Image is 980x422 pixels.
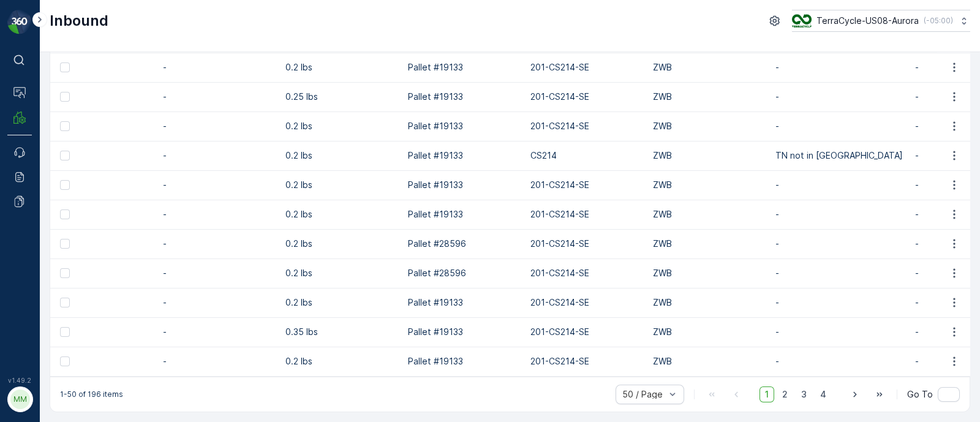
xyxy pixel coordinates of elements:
[769,111,909,141] td: -
[40,355,151,367] p: 0.2 lbs
[769,288,909,317] td: -
[60,298,70,307] div: Toggle Row Selected
[163,61,273,73] p: -
[524,82,647,111] td: 201-CS214-SE
[769,170,909,200] td: -
[647,200,769,229] td: ZWB
[7,10,32,34] img: logo
[759,386,774,402] span: 1
[924,16,953,26] p: ( -05:00 )
[792,10,970,32] button: TerraCycle-US08-Aurora(-05:00)
[50,11,108,31] p: Inbound
[40,326,151,338] p: 0.35 lbs
[163,91,273,103] p: -
[769,317,909,347] td: -
[402,200,524,229] td: Pallet #19133
[647,229,769,258] td: ZWB
[60,121,70,131] div: Toggle Row Selected
[60,268,70,278] div: Toggle Row Selected
[402,258,524,288] td: Pallet #28596
[60,62,70,72] div: Toggle Row Selected
[907,388,933,401] span: Go To
[815,386,832,402] span: 4
[285,355,396,367] p: 0.2 lbs
[402,141,524,170] td: Pallet #19133
[285,61,396,73] p: 0.2 lbs
[402,82,524,111] td: Pallet #19133
[647,82,769,111] td: ZWB
[163,179,273,191] p: -
[285,179,396,191] p: 0.2 lbs
[163,208,273,220] p: -
[285,238,396,250] p: 0.2 lbs
[402,111,524,141] td: Pallet #19133
[40,61,151,73] p: 0.2 lbs
[163,267,273,279] p: -
[647,258,769,288] td: ZWB
[647,170,769,200] td: ZWB
[524,170,647,200] td: 201-CS214-SE
[647,288,769,317] td: ZWB
[40,120,151,132] p: 0.2 lbs
[647,53,769,82] td: ZWB
[524,317,647,347] td: 201-CS214-SE
[285,267,396,279] p: 0.2 lbs
[285,120,396,132] p: 0.2 lbs
[402,347,524,376] td: Pallet #19133
[60,327,70,337] div: Toggle Row Selected
[163,355,273,367] p: -
[285,326,396,338] p: 0.35 lbs
[163,238,273,250] p: -
[402,229,524,258] td: Pallet #28596
[60,180,70,190] div: Toggle Row Selected
[524,347,647,376] td: 201-CS214-SE
[402,317,524,347] td: Pallet #19133
[769,53,909,82] td: -
[769,141,909,170] td: TN not in [GEOGRAPHIC_DATA]
[60,209,70,219] div: Toggle Row Selected
[402,170,524,200] td: Pallet #19133
[777,386,793,402] span: 2
[7,386,32,412] button: MM
[285,296,396,309] p: 0.2 lbs
[163,120,273,132] p: -
[40,267,151,279] p: 0.2 lbs
[524,288,647,317] td: 201-CS214-SE
[796,386,812,402] span: 3
[163,149,273,162] p: -
[769,347,909,376] td: -
[524,258,647,288] td: 201-CS214-SE
[524,53,647,82] td: 201-CS214-SE
[792,14,812,28] img: image_ci7OI47.png
[163,326,273,338] p: -
[524,111,647,141] td: 201-CS214-SE
[10,390,30,409] div: MM
[524,229,647,258] td: 201-CS214-SE
[40,149,151,162] p: 0.2 lbs
[40,91,151,103] p: 0.25 lbs
[40,179,151,191] p: 0.2 lbs
[285,208,396,220] p: 0.2 lbs
[647,317,769,347] td: ZWB
[816,15,919,27] p: TerraCycle-US08-Aurora
[285,91,396,103] p: 0.25 lbs
[402,53,524,82] td: Pallet #19133
[60,239,70,249] div: Toggle Row Selected
[40,238,151,250] p: 0.2 lbs
[163,296,273,309] p: -
[285,149,396,162] p: 0.2 lbs
[40,208,151,220] p: 0.2 lbs
[769,229,909,258] td: -
[769,258,909,288] td: -
[7,377,32,384] span: v 1.49.2
[769,82,909,111] td: -
[769,200,909,229] td: -
[40,296,151,309] p: 0.2 lbs
[524,141,647,170] td: CS214
[524,200,647,229] td: 201-CS214-SE
[402,288,524,317] td: Pallet #19133
[60,356,70,366] div: Toggle Row Selected
[60,92,70,102] div: Toggle Row Selected
[60,151,70,160] div: Toggle Row Selected
[60,390,123,399] p: 1-50 of 196 items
